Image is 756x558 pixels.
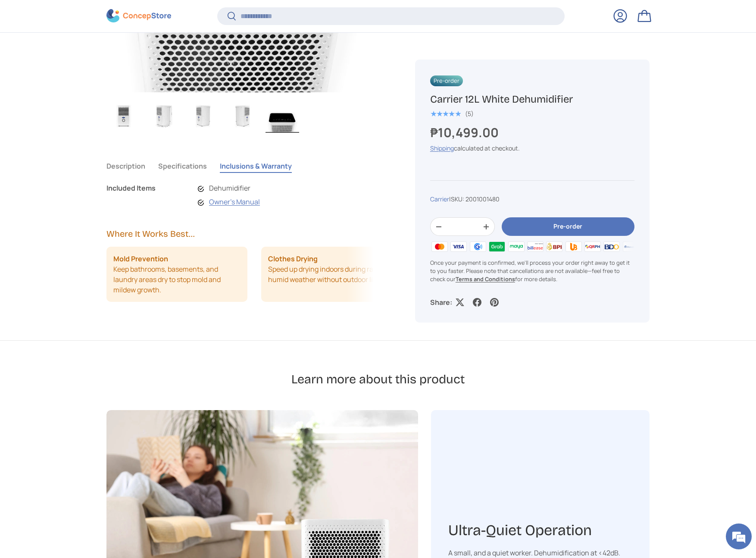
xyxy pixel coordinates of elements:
span: | [449,195,500,203]
h2: Where It Works Best... [106,228,374,240]
h3: Ultra-Quiet Operation [448,521,633,540]
img: gcash [469,240,487,253]
h1: Carrier 12L White Dehumidifier [430,92,634,106]
a: Terms and Conditions [456,275,515,282]
span: ★★★★★ [430,109,461,118]
button: Pre-order [502,217,634,236]
a: 5.0 out of 5.0 stars (5) [430,108,474,117]
li: Keep bathrooms, basements, and laundry areas dry to stop mold and mildew growth. [106,247,247,302]
img: billease [526,240,545,253]
div: Minimize live chat window [141,4,162,25]
h2: Learn more about this product [291,371,465,387]
img: grabpay [487,240,506,253]
span: 2001001480 [465,195,500,203]
li: Speed up drying indoors during rainy or humid weather without outdoor lines. [261,247,402,302]
div: (5) [465,110,474,117]
div: A small, and a quiet worker. Dehumidification at <42dB. [448,548,633,558]
a: Shipping [430,144,454,152]
button: Description [106,156,145,176]
strong: Mold Prevention [113,254,168,264]
p: Share: [430,297,452,307]
li: Dehumidifier [198,183,260,193]
div: Chat with us now [45,48,145,60]
div: Included Items [106,183,175,207]
img: visa [449,240,468,253]
p: Once your payment is confirmed, we'll process your order right away to get it to you faster. Plea... [430,258,634,283]
img: carrier-dehumidifier-12-liter-full-view-concepstore [107,98,141,133]
img: metrobank [622,240,640,253]
img: master [430,240,449,253]
img: maya [506,240,525,253]
div: 5.0 out of 5.0 stars [430,110,461,117]
img: ConcepStore [106,9,171,23]
img: ubp [564,240,583,253]
img: carrier-dehumidifier-12-liter-left-side-view-concepstore [186,98,220,133]
span: Pre-order [430,75,463,86]
img: qrph [583,240,602,253]
a: Owner's Manual [209,197,260,207]
img: carrier-dehumidifier-12-liter-left-side-with-dimensions-view-concepstore [147,98,180,133]
textarea: Type your message and hit 'Enter' [4,235,164,266]
strong: ₱10,499.00 [430,123,501,141]
button: Inclusions & Warranty [220,156,292,176]
button: Specifications [158,156,207,176]
a: Carrier [430,195,449,203]
strong: Clothes Drying [268,254,318,264]
img: carrier-dehumidifier-12-liter-top-with-buttons-view-concepstore [266,98,299,133]
span: SKU: [451,195,464,203]
div: calculated at checkout. [430,144,634,153]
span: We're online! [50,109,119,196]
img: bdo [602,240,621,253]
img: bpi [545,240,564,253]
img: carrier-dehumidifier-12-liter-right-side-view-concepstore [226,98,259,133]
